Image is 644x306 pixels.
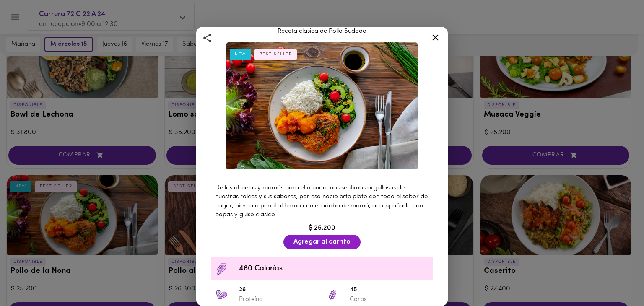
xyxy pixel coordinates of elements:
span: Agregar al carrito [293,238,351,246]
img: 26 Proteína [216,288,228,301]
span: 26 [239,285,318,295]
iframe: Messagebird Livechat Widget [595,257,636,298]
img: Pollo de la Nona [226,42,418,170]
span: 480 Calorías [239,263,428,275]
button: Agregar al carrito [283,235,361,249]
p: Carbs [350,295,428,304]
span: De las abuelas y mamás para el mundo, nos sentimos orgullosos de nuestras raíces y sus sabores, p... [215,185,428,218]
img: 45 Carbs [326,288,339,301]
div: NEW [230,49,251,60]
p: Proteína [239,295,318,304]
div: BEST SELLER [254,49,297,60]
span: 45 [350,285,428,295]
div: $ 25.200 [207,223,437,233]
span: Receta clasica de Pollo Sudado [278,28,366,34]
img: Contenido calórico [216,263,228,275]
